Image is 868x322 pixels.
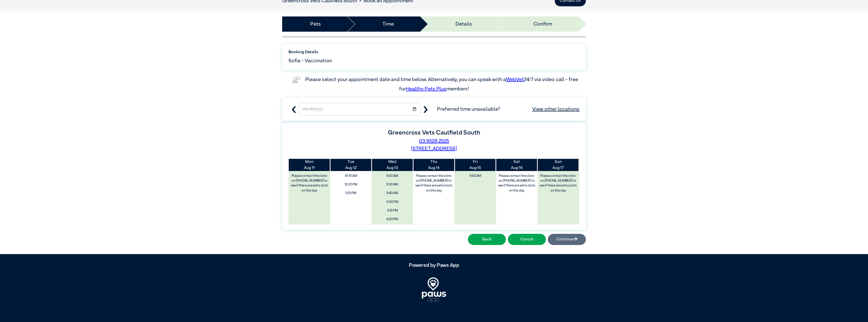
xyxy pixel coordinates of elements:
button: Cancel [508,234,546,245]
a: Healthy Pets Plus [406,86,446,91]
span: 4:20 PM [374,216,411,223]
a: Time [382,20,394,28]
label: Greencross Vets Caulfield South [388,130,480,136]
label: Please contact the clinic on [PHONE_NUMBER] to see if there are extra slots on this day [497,172,537,194]
span: 9:20 AM [374,172,411,180]
span: 9:40 AM [374,190,411,197]
th: Aug 11 [289,159,330,171]
button: Back [468,234,506,245]
label: Please select your appointment date and time below. Alternatively, you can speak with a 24/7 via ... [305,77,579,91]
span: Sofia - Vaccination [288,57,332,65]
span: Preferred time unavailable? [437,105,580,113]
label: Please contact the clinic on [PHONE_NUMBER] to see if there are extra slots on this day [538,172,578,194]
a: Pets [310,20,321,28]
span: 10:10 AM [332,172,370,180]
label: Booking Details [288,49,580,55]
th: Aug 14 [413,159,454,171]
span: 9:30 AM [374,181,411,188]
a: View other locations [532,105,580,113]
h5: Powered by Paws App [282,262,586,268]
span: 3:00 PM [374,198,411,206]
th: Aug 17 [538,159,579,171]
a: [STREET_ADDRESS] [411,146,457,151]
span: 12:20 PM [332,181,370,188]
a: WebVet [506,77,524,82]
img: PawsApp [422,277,446,303]
img: vet [290,75,302,85]
span: 3:10 PM [374,207,411,214]
th: Aug 16 [496,159,538,171]
th: Aug 12 [330,159,372,171]
label: Please contact the clinic on [PHONE_NUMBER] to see if there are extra slots on this day [289,172,330,194]
a: 03 9528 2525 [419,139,449,144]
th: Aug 13 [372,159,413,171]
span: 1:20 PM [332,190,370,197]
label: Please contact the clinic on [PHONE_NUMBER] to see if there are extra slots on this day [414,172,454,194]
span: 9:50 AM [456,172,494,180]
th: Aug 15 [454,159,496,171]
